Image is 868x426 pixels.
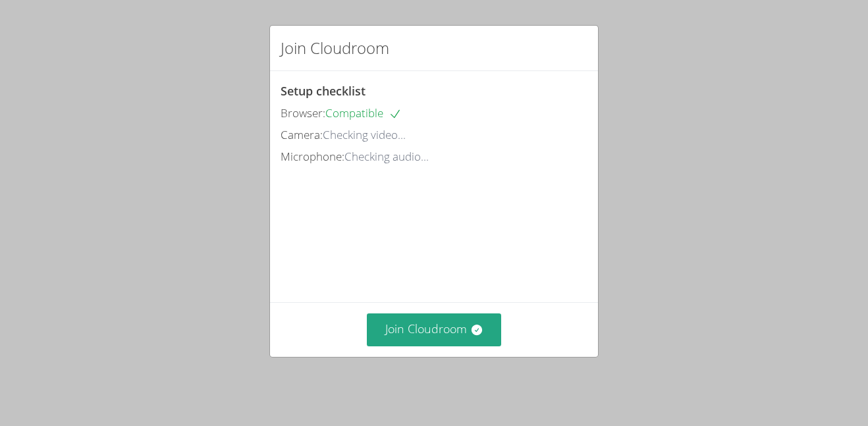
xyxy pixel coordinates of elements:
[281,127,323,142] span: Camera:
[344,149,429,164] span: Checking audio...
[323,127,406,142] span: Checking video...
[281,105,325,120] span: Browser:
[367,313,502,346] button: Join Cloudroom
[281,83,366,99] span: Setup checklist
[281,149,344,164] span: Microphone:
[325,105,402,120] span: Compatible
[281,36,389,60] h2: Join Cloudroom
